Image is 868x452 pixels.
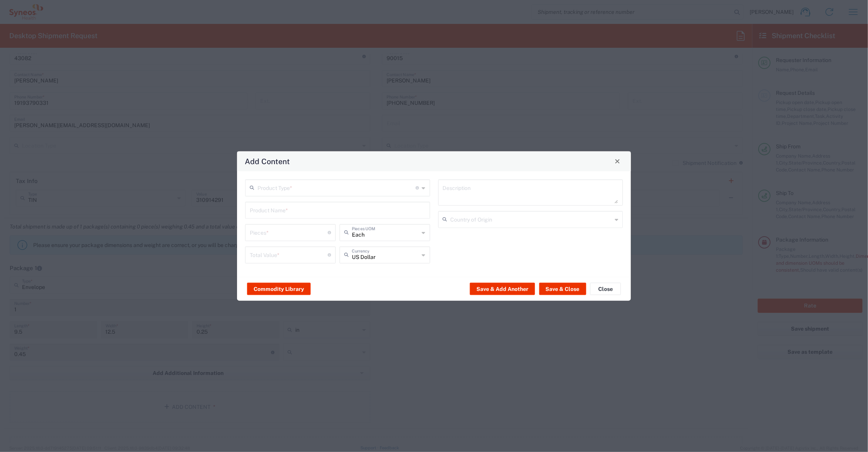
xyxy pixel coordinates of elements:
button: Save & Close [539,283,586,295]
button: Close [590,283,621,295]
h4: Add Content [245,156,290,167]
button: Commodity Library [247,283,311,295]
button: Save & Add Another [470,283,535,295]
button: Close [612,156,623,166]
